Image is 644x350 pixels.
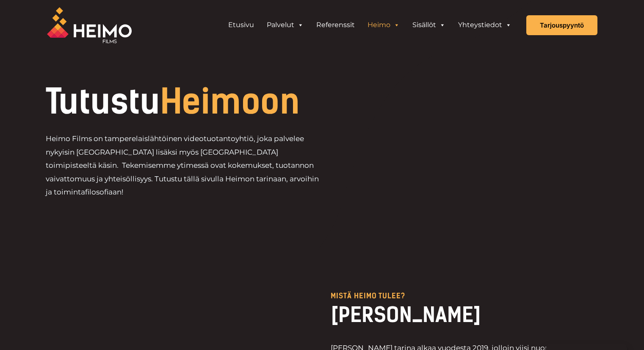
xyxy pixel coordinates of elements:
[47,7,132,43] img: Heimo Filmsin logo
[331,302,597,328] h2: [PERSON_NAME]
[222,17,260,33] a: Etusivu
[526,15,597,35] a: Tarjouspyyntö
[406,17,452,33] a: Sisällöt
[361,17,406,33] a: Heimo
[260,17,310,33] a: Palvelut
[331,292,597,300] p: Mistä heimo tulee?
[310,17,361,33] a: Referenssit
[160,81,300,122] span: Heimoon
[218,17,522,33] aside: Header Widget 1
[452,17,518,33] a: Yhteystiedot
[46,132,322,199] p: Heimo Films on tamperelaislähtöinen videotuotantoyhtiö, joka palvelee nykyisin [GEOGRAPHIC_DATA] ...
[46,85,380,119] h1: Tutustu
